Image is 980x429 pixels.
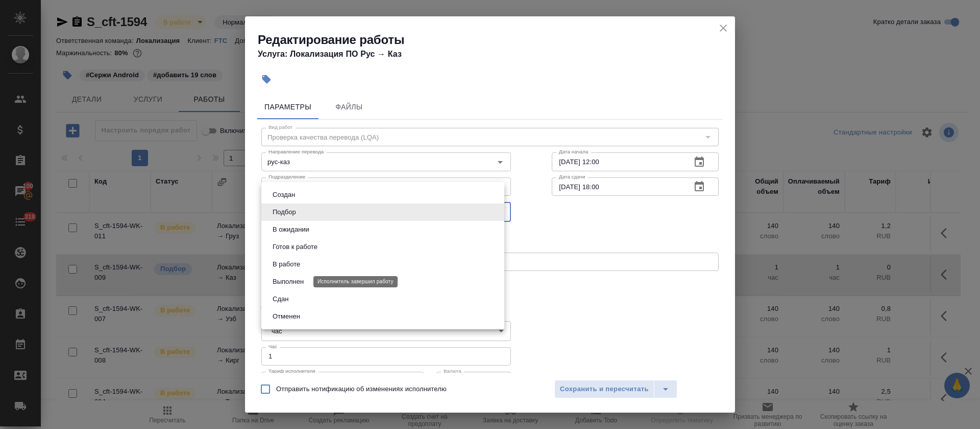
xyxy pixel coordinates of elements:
[269,241,321,253] button: Готов к работе
[269,189,298,200] button: Создан
[269,276,307,287] button: Выполнен
[269,311,303,322] button: Отменен
[269,224,312,235] button: В ожидании
[269,293,291,305] button: Сдан
[269,259,303,270] button: В работе
[269,207,299,218] button: Подбор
